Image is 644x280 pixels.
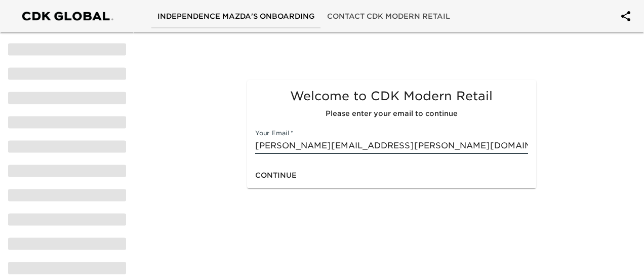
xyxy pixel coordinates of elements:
[614,4,638,28] button: account of current user
[327,10,450,23] span: Contact CDK Modern Retail
[255,169,297,182] span: Continue
[255,88,528,104] h5: Welcome to CDK Modern Retail
[255,130,293,136] label: Your Email
[255,108,528,119] h6: Please enter your email to continue
[251,166,301,185] button: Continue
[157,10,315,23] span: Independence Mazda's Onboarding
